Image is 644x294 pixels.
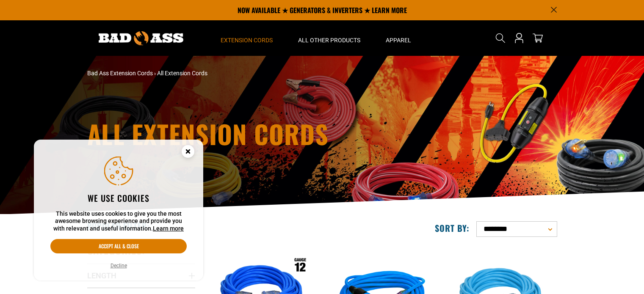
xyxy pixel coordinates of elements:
button: Accept all & close [50,239,187,253]
span: All Other Products [298,36,360,44]
aside: Cookie Consent [34,140,203,281]
summary: Search [494,31,507,45]
summary: Extension Cords [208,20,285,56]
h2: We use cookies [50,192,187,203]
span: › [154,70,156,77]
summary: Apparel [373,20,424,56]
button: Decline [108,261,130,270]
label: Sort by: [435,223,470,234]
p: This website uses cookies to give you the most awesome browsing experience and provide you with r... [50,210,187,233]
summary: All Other Products [285,20,373,56]
nav: breadcrumbs [87,69,396,78]
a: Learn more [153,225,184,232]
span: All Extension Cords [157,70,207,77]
h1: All Extension Cords [87,121,396,146]
a: Bad Ass Extension Cords [87,70,153,77]
img: Bad Ass Extension Cords [99,31,183,45]
span: Extension Cords [221,36,273,44]
span: Apparel [386,36,411,44]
